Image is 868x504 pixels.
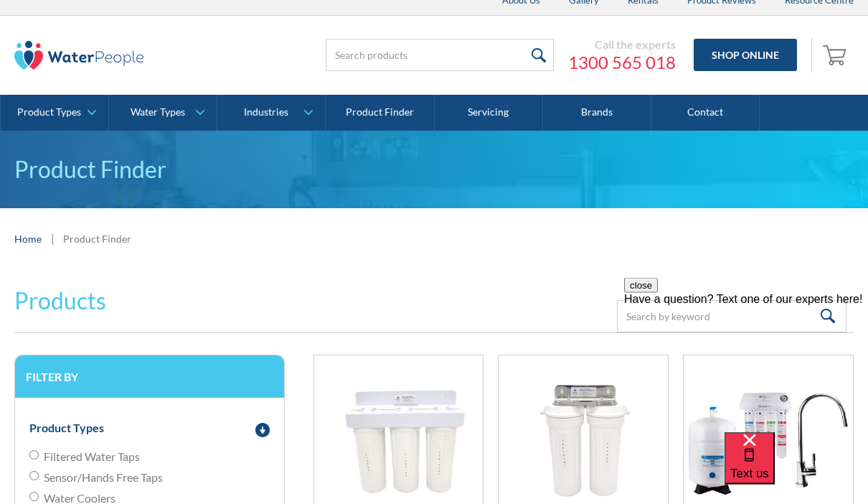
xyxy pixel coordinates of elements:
[819,39,854,73] a: Open empty cart
[651,95,760,131] a: Contact
[617,301,846,333] input: Search by keyword
[14,232,42,247] a: Home
[217,95,325,131] a: Industries
[568,38,676,52] div: Call the experts
[29,472,39,481] input: Sensor/Hands Free Taps
[44,470,163,487] span: Sensor/Hands Free Taps
[624,278,868,450] iframe: podium webchat widget prompt
[14,153,854,187] h1: Product Finder
[14,284,106,319] h2: Products
[543,95,651,131] a: Brands
[29,493,39,502] input: Water Coolers
[131,107,185,119] div: Water Types
[63,232,131,247] div: Product Finder
[435,95,543,131] a: Servicing
[17,107,81,119] div: Product Types
[725,432,868,504] iframe: podium webchat widget bubble
[26,370,273,384] h3: Filter by
[14,42,143,70] img: The Water People
[326,39,554,72] input: Search products
[326,95,434,131] a: Product Finder
[44,449,140,466] span: Filtered Water Taps
[29,451,39,460] input: Filtered Water Taps
[694,39,797,72] a: Shop Online
[823,44,850,67] img: shopping cart
[29,420,104,437] div: Product Types
[244,107,288,119] div: Industries
[49,230,56,248] div: |
[568,52,676,74] a: 1300 565 018
[1,95,108,131] a: Product Types
[109,95,217,131] a: Water Types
